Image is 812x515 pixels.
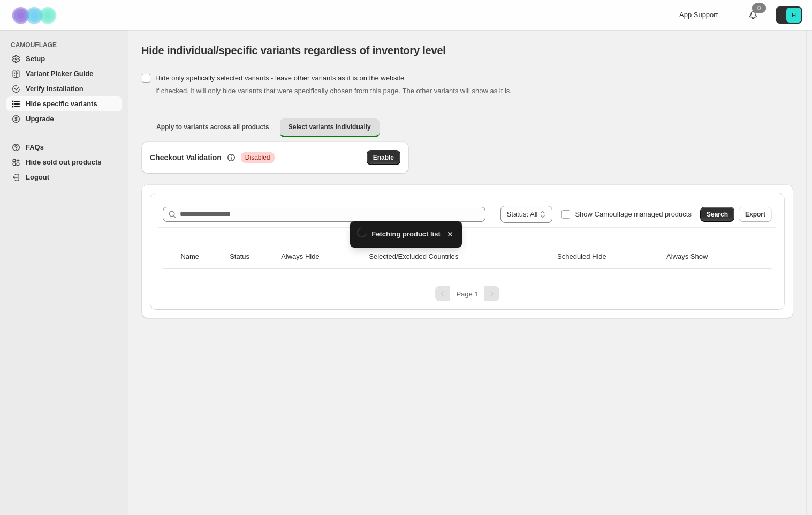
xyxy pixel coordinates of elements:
[26,158,102,166] span: Hide sold out products
[289,123,371,131] span: Select variants individually
[155,87,512,95] span: If checked, it will only hide variants that were specifically chosen from this page. The other va...
[245,153,270,162] span: Disabled
[9,1,62,30] img: Camouflage
[26,55,45,63] span: Setup
[575,210,692,218] span: Show Camouflage managed products
[707,210,728,219] span: Search
[679,11,718,19] span: App Support
[6,81,122,96] a: Verify Installation
[148,118,278,136] button: Apply to variants across all products
[26,85,84,93] span: Verify Installation
[278,245,366,269] th: Always Hide
[456,290,478,298] span: Page 1
[141,141,793,318] div: Select variants individually
[6,96,122,111] a: Hide specific variants
[156,123,269,131] span: Apply to variants across all products
[26,115,54,123] span: Upgrade
[6,140,122,155] a: FAQs
[6,170,122,185] a: Logout
[6,66,122,81] a: Variant Picker Guide
[26,100,97,108] span: Hide specific variants
[554,245,663,269] th: Scheduled Hide
[26,143,44,151] span: FAQs
[786,8,801,23] span: Avatar with initials H
[776,6,802,24] button: Avatar with initials H
[745,210,765,219] span: Export
[700,207,734,222] button: Search
[280,118,380,137] button: Select variants individually
[752,3,766,13] div: 0
[150,152,222,163] h3: Checkout Validation
[373,153,394,162] span: Enable
[6,51,122,66] a: Setup
[371,229,441,240] span: Fetching product list
[367,150,400,165] button: Enable
[792,12,796,18] text: H
[6,111,122,126] a: Upgrade
[739,207,772,222] button: Export
[663,245,757,269] th: Always Show
[748,10,758,20] a: 0
[155,74,404,82] span: Hide only spefically selected variants - leave other variants as it is on the website
[366,245,554,269] th: Selected/Excluded Countries
[141,44,446,56] span: Hide individual/specific variants regardless of inventory level
[6,155,122,170] a: Hide sold out products
[11,41,123,49] span: CAMOUFLAGE
[26,70,93,78] span: Variant Picker Guide
[226,245,278,269] th: Status
[26,173,49,181] span: Logout
[177,245,226,269] th: Name
[158,286,776,301] nav: Pagination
